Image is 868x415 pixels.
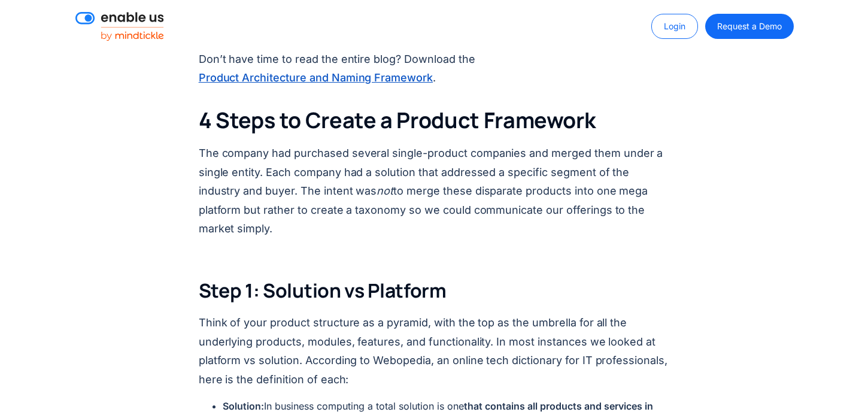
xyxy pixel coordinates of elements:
[651,14,698,39] a: Login
[223,400,264,412] strong: Solution:
[199,50,670,87] p: Don’t have time to read the entire blog? Download the .
[377,184,393,197] em: not
[705,14,793,39] a: Request a Demo
[199,144,670,238] p: The company had purchased several single-product companies and merged them under a single entity....
[199,69,433,86] a: Product Architecture and Naming Framework
[199,107,670,135] h2: 4 Steps to Create a Product Framework
[199,278,670,304] h3: Step 1: Solution vs Platform
[199,248,670,267] p: ‍
[199,313,670,389] p: Think of your product structure as a pyramid, with the top as the umbrella for all the underlying...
